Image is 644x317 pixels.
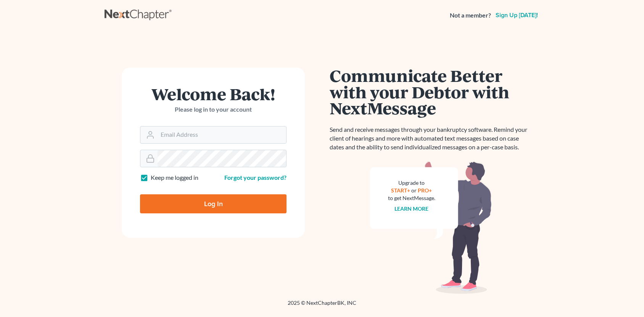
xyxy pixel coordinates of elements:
input: Email Address [158,126,286,143]
strong: Not a member? [450,11,491,20]
a: PRO+ [418,187,432,194]
div: Upgrade to [388,179,435,187]
label: Keep me logged in [151,173,198,182]
a: Learn more [395,205,429,212]
p: Send and receive messages through your bankruptcy software. Remind your client of hearings and mo... [330,125,532,152]
div: to get NextMessage. [388,194,435,202]
a: START+ [391,187,411,194]
p: Please log in to your account [140,105,287,114]
h1: Communicate Better with your Debtor with NextMessage [330,67,532,116]
h1: Welcome Back! [140,86,287,102]
input: Log In [140,194,287,213]
span: or [412,187,417,194]
a: Sign up [DATE]! [494,12,539,18]
div: 2025 © NextChapterBK, INC [105,299,539,313]
img: nextmessage_bg-59042aed3d76b12b5cd301f8e5b87938c9018125f34e5fa2b7a6b67550977c72.svg [370,161,492,294]
a: Forgot your password? [224,174,287,181]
